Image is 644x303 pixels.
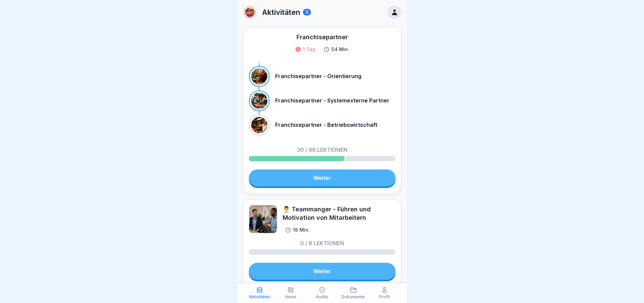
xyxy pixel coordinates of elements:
p: Dokumente [341,295,365,299]
div: 2 [303,9,311,16]
p: Profil [379,295,390,299]
p: Franchisepartner - Betriebswirtschaft [275,122,377,128]
p: 30 / 46 Lektionen [297,147,348,153]
p: News [285,295,296,299]
div: 1 Tag [303,46,315,53]
p: Franchisepartner - Systemexterne Partner [275,97,389,104]
a: Weiter [249,263,396,280]
p: Franchisepartner - Orientierung [275,73,361,79]
img: ohhd80l18yea4i55etg45yot.png [249,205,277,233]
p: 54 Min. [331,46,349,53]
p: Audits [316,295,329,299]
div: Franchisepartner [296,33,348,41]
div: 👨‍💼 Teammanger - Führen und Motivation von Mitarbeitern [283,205,396,222]
p: 18 Min. [293,226,310,233]
p: 0 / 8 Lektionen [300,240,344,246]
a: Weiter [249,169,396,186]
img: wpjn4gtn6o310phqx1r289if.png [243,6,256,19]
p: Aktivitäten [249,295,270,299]
p: Aktivitäten [262,8,300,17]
